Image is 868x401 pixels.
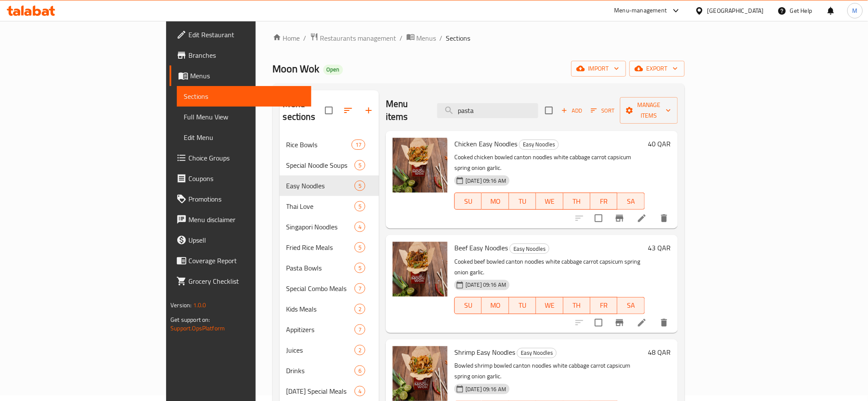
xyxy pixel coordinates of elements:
div: items [355,160,365,170]
span: Sort sections [338,100,358,121]
a: Sections [177,86,311,107]
span: Easy Noodles [517,348,556,358]
span: WE [540,299,560,312]
div: Thai Love5 [280,196,379,217]
button: SU [454,193,482,210]
div: Easy Noodles [510,244,549,254]
button: TH [564,193,591,210]
button: Manage items [620,97,678,124]
div: Rice Bowls17 [280,134,379,155]
div: Easy Noodles [519,140,559,150]
span: Sections [184,91,304,101]
span: SA [621,195,641,208]
button: delete [654,208,674,229]
span: 5 [355,202,365,211]
div: [GEOGRAPHIC_DATA] [707,6,764,15]
span: Choice Groups [188,153,304,163]
div: Special Combo Meals7 [280,278,379,299]
a: Choice Groups [170,148,311,168]
span: Kids Meals [286,304,355,314]
span: 6 [355,367,365,375]
span: Shrimp Easy Noodles [454,346,515,359]
span: Moon Wok [273,59,320,78]
div: items [355,201,365,211]
button: WE [536,193,563,210]
button: delete [654,312,674,333]
span: Easy Noodles [510,244,549,254]
a: Support.OpsPlatform [170,323,225,334]
span: [DATE] 09:16 AM [462,177,510,185]
span: Appitizers [286,324,355,335]
div: items [355,263,365,273]
span: 7 [355,326,365,334]
span: Select to update [590,209,608,227]
li: / [440,33,443,43]
div: Special Noodle Soups [286,160,355,170]
button: SA [617,193,644,210]
span: Open [323,66,343,73]
div: Juices2 [280,340,379,360]
span: Pasta Bowls [286,263,355,273]
div: Menu-management [614,6,667,16]
span: TU [513,195,533,208]
a: Full Menu View [177,107,311,127]
a: Coupons [170,168,311,189]
span: Edit Restaurant [188,30,304,40]
a: Edit menu item [637,213,647,223]
button: WE [536,297,563,314]
span: Add item [558,104,585,117]
span: Add [560,106,583,116]
a: Coverage Report [170,250,311,271]
span: 5 [355,244,365,252]
div: Easy Noodles5 [280,175,379,196]
span: 1.0.0 [193,300,206,311]
div: Easy Noodles [517,348,557,358]
span: MO [485,299,505,312]
span: Juices [286,345,355,355]
span: Restaurants management [320,33,397,43]
span: Chicken Easy Noodles [454,137,517,150]
img: Beef Easy Noodles [393,242,447,297]
button: SA [617,297,644,314]
img: Chicken Easy Noodles [393,138,447,193]
a: Menu disclaimer [170,209,311,230]
button: Sort [589,104,617,117]
div: Kids Meals2 [280,299,379,319]
span: Menu disclaimer [188,214,304,225]
span: Singapori Noodles [286,222,355,232]
span: 17 [352,141,365,149]
span: 2 [355,305,365,313]
span: Select section [540,101,558,119]
a: Branches [170,45,311,65]
a: Menus [406,33,436,44]
span: [DATE] 09:16 AM [462,385,510,393]
button: import [571,61,626,77]
span: 5 [355,264,365,272]
span: SU [458,195,478,208]
div: Singapori Noodles4 [280,217,379,237]
a: Edit Menu [177,127,311,148]
p: Cooked beef bowled canton noodles white cabbage carrot capsicum spring onion garlic. [454,256,644,278]
a: Menus [170,65,311,86]
a: Edit menu item [637,318,647,328]
span: Fried Rice Meals [286,242,355,252]
span: 4 [355,387,365,395]
button: export [629,61,685,77]
span: Beef Easy Noodles [454,241,508,254]
div: items [355,181,365,191]
span: [DATE] 09:16 AM [462,281,510,289]
span: MO [485,195,505,208]
span: Branches [188,50,304,60]
span: Full Menu View [184,112,304,122]
span: Coverage Report [188,255,304,266]
li: / [400,33,403,43]
div: Pasta Bowls5 [280,258,379,278]
div: Ramadan Special Meals [286,386,355,396]
button: SU [454,297,482,314]
span: Rice Bowls [286,140,352,150]
span: 2 [355,346,365,354]
span: Edit Menu [184,132,304,143]
div: items [355,222,365,232]
span: Manage items [627,100,671,121]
